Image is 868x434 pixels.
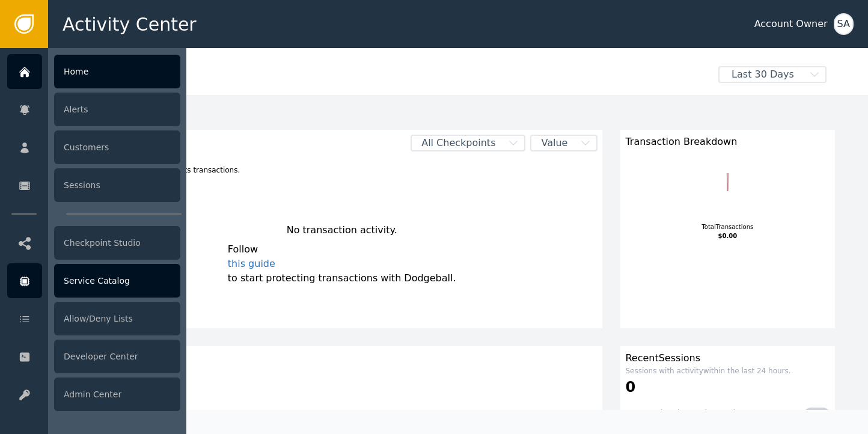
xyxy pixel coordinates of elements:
[625,351,830,365] div: Recent Sessions
[63,11,197,38] span: Activity Center
[411,135,525,151] button: All Checkpoints
[625,365,830,376] div: Sessions with activity within the last 24 hours.
[54,377,180,411] div: Admin Center
[412,136,505,150] span: All Checkpoints
[54,130,180,164] div: Customers
[7,301,180,336] a: Allow/Deny Lists
[720,67,806,82] span: Last 30 Days
[228,257,456,271] a: this guide
[7,130,180,165] a: Customers
[821,409,825,421] span: 0
[7,263,180,298] a: Service Catalog
[54,55,180,88] div: Home
[54,93,180,126] div: Alerts
[86,351,598,365] div: Customers
[54,168,180,202] div: Sessions
[7,225,180,260] a: Checkpoint Studio
[531,136,577,150] span: Value
[625,376,830,398] div: 0
[7,377,180,412] a: Admin Center
[625,135,737,149] span: Transaction Breakdown
[228,242,456,286] div: Follow to start protecting transactions with Dodgeball.
[710,66,835,83] button: Last 30 Days
[834,13,854,35] button: SA
[530,135,598,151] button: Value
[701,224,754,230] tspan: Total Transactions
[7,92,180,127] a: Alerts
[754,17,828,31] div: Account Owner
[718,233,738,239] tspan: $0.00
[54,226,180,260] div: Checkpoint Studio
[7,339,180,374] a: Developer Center
[7,168,180,203] a: Sessions
[54,340,180,373] div: Developer Center
[54,302,180,335] div: Allow/Deny Lists
[81,66,710,93] div: Welcome
[54,264,180,298] div: Service Catalog
[287,224,397,236] span: No transaction activity.
[7,54,180,89] a: Home
[625,408,753,422] div: Compared to the previous 24 hours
